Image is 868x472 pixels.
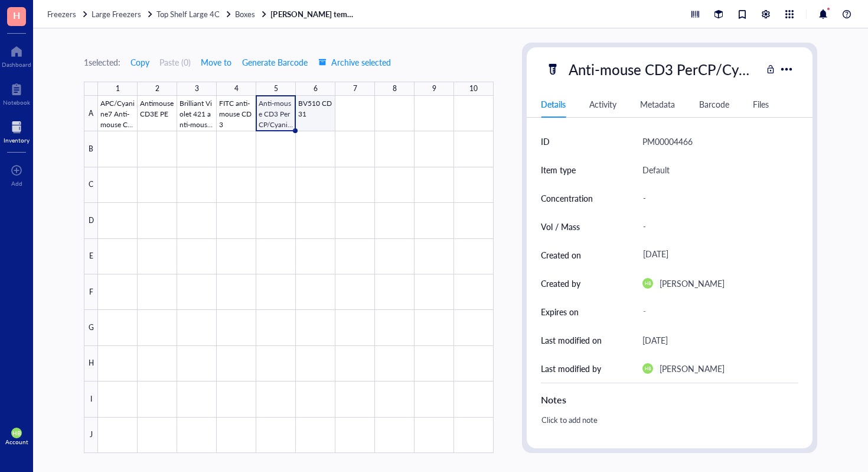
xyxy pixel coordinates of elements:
div: 4 [234,82,239,96]
a: [PERSON_NAME] temp box for organizing [270,9,359,20]
div: 1 [116,82,120,96]
span: Generate Barcode [242,57,308,67]
span: Move to [201,57,231,67]
span: Copy [130,57,149,67]
button: Copy [130,53,150,72]
span: Large Freezers [92,8,141,20]
span: HB [645,366,651,371]
div: Created by [541,277,580,290]
div: Details [541,98,566,111]
div: 5 [274,82,278,96]
div: Notes [541,393,798,407]
span: HB [12,429,21,437]
span: H [13,8,20,22]
div: - [638,301,794,322]
div: Files [753,98,769,111]
div: Created on [541,248,581,261]
div: - [638,186,794,211]
a: Large Freezers [92,9,154,20]
div: 6 [314,82,318,96]
div: Dashboard [2,61,31,68]
a: Inventory [4,118,30,144]
span: Top Shelf Large 4C [156,8,220,20]
div: 3 [195,82,199,96]
a: Freezers [47,9,89,20]
div: 9 [432,82,436,96]
div: B [84,131,98,167]
div: [PERSON_NAME] [660,276,725,290]
div: Activity [589,98,616,111]
button: Move to [200,53,232,72]
div: Item type [541,163,576,176]
div: Anti-mouse CD3 PerCP/Cyanine5.5 [563,57,762,82]
div: E [84,239,98,274]
button: Archive selected [318,53,391,72]
div: Barcode [699,98,729,111]
div: Default [642,163,670,177]
div: Add [11,180,22,187]
div: 8 [393,82,397,96]
div: Inventory [4,137,30,144]
div: Vol / Mass [541,220,580,233]
span: Freezers [47,8,76,20]
div: C [84,167,98,203]
button: Generate Barcode [242,53,308,72]
div: [DATE] [642,333,668,347]
a: Top Shelf Large 4CBoxes [156,9,268,20]
div: D [84,203,98,238]
div: 10 [469,82,478,96]
span: Boxes [235,8,255,20]
div: Concentration [541,192,593,205]
div: [DATE] [638,244,794,266]
span: Archive selected [318,57,391,67]
div: - [638,214,794,239]
div: 7 [353,82,357,96]
div: Metadata [640,98,675,111]
div: PM00004466 [642,134,693,148]
div: Expires on [541,305,579,318]
div: G [84,310,98,345]
div: [PERSON_NAME] [660,361,725,376]
div: J [84,418,98,453]
div: Account [5,438,28,445]
button: Paste (0) [159,53,191,72]
div: Last modified by [541,362,601,375]
div: Notebook [3,99,30,106]
div: Last modified on [541,334,602,347]
span: HB [645,281,651,286]
div: 2 [155,82,159,96]
div: I [84,382,98,417]
div: F [84,274,98,310]
div: ID [541,135,550,148]
a: Dashboard [2,42,31,68]
div: A [84,96,98,131]
div: 1 selected: [84,56,120,69]
div: H [84,346,98,382]
a: Notebook [3,80,30,106]
div: Click to add note [536,412,794,440]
